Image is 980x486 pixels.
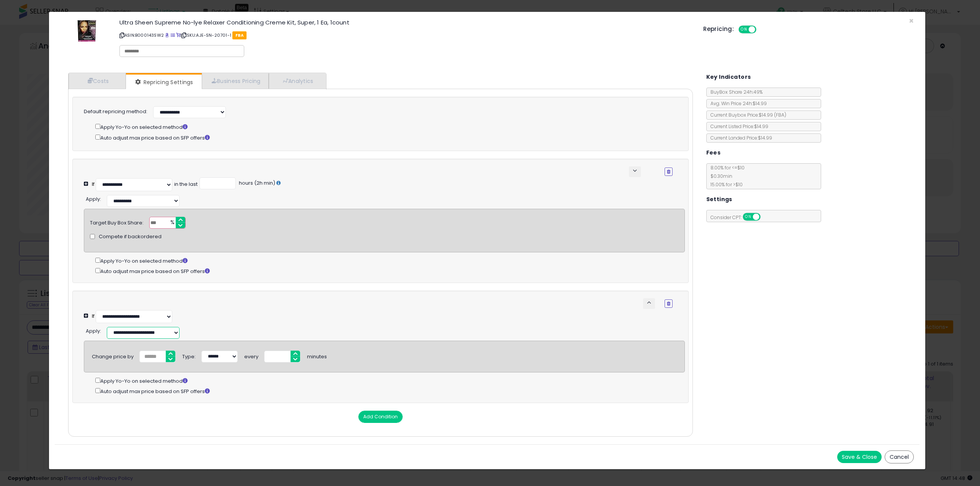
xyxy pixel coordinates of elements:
span: FBA [232,31,247,39]
span: $0.30 min [707,173,732,179]
span: OFF [759,214,771,220]
button: Cancel [885,450,914,463]
span: Apply [86,327,100,335]
span: × [909,15,914,26]
div: every [244,351,258,361]
h5: Fees [706,148,721,158]
button: Add Condition [358,411,403,423]
div: Auto adjust max price based on SFP offers [95,133,673,142]
p: ASIN: B000143SW2 | SKU: AJE-SN-20701-1 [119,29,692,41]
span: % [166,217,178,229]
span: $14.99 [759,112,786,118]
span: ON [743,214,753,220]
div: Auto adjust max price based on SFP offers [95,267,684,275]
span: ( FBA ) [774,112,786,118]
span: Compete if backordered [99,233,162,241]
a: All offer listings [171,32,175,38]
a: Analytics [269,73,325,89]
a: Costs [69,73,126,89]
div: minutes [307,351,327,361]
div: in the last [174,181,198,188]
span: Apply [86,195,100,203]
div: Change price by [92,351,134,361]
span: ON [739,26,749,33]
span: Consider CPT: [707,214,771,221]
div: : [86,193,101,203]
h5: Repricing: [703,26,734,32]
div: Auto adjust max price based on SFP offers [95,387,684,395]
a: Your listing only [176,32,180,38]
div: Apply Yo-Yo on selected method [95,256,684,265]
i: Remove Condition [667,169,670,174]
span: OFF [755,26,768,33]
a: Repricing Settings [126,75,201,90]
span: Current Listed Price: $14.99 [707,123,768,130]
img: 514t4Lyxt9L._SL60_.jpg [77,20,97,42]
span: keyboard_arrow_down [631,167,639,174]
span: 15.00 % for > $10 [707,181,743,188]
h5: Settings [706,195,732,204]
div: : [86,325,101,335]
a: Business Pricing [202,73,269,89]
h5: Key Indicators [706,72,751,82]
button: Save & Close [837,451,882,463]
h3: Ultra Sheen Supreme No-lye Relaxer Conditioning Creme Kit, Super, 1 Ea, 1count [119,20,692,25]
span: Current Landed Price: $14.99 [707,135,772,141]
span: keyboard_arrow_up [645,299,653,306]
div: Target Buy Box Share: [90,217,144,227]
span: Current Buybox Price: [707,112,786,118]
a: BuyBox page [165,32,169,38]
i: Remove Condition [667,301,670,306]
div: Apply Yo-Yo on selected method [95,376,684,385]
span: Avg. Win Price 24h: $14.99 [707,100,767,107]
div: Type: [182,351,196,361]
label: Default repricing method: [84,108,147,115]
div: Apply Yo-Yo on selected method [95,122,673,131]
span: BuyBox Share 24h: 49% [707,89,763,95]
span: 8.00 % for <= $10 [707,164,745,188]
span: hours (2h min) [238,179,275,187]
